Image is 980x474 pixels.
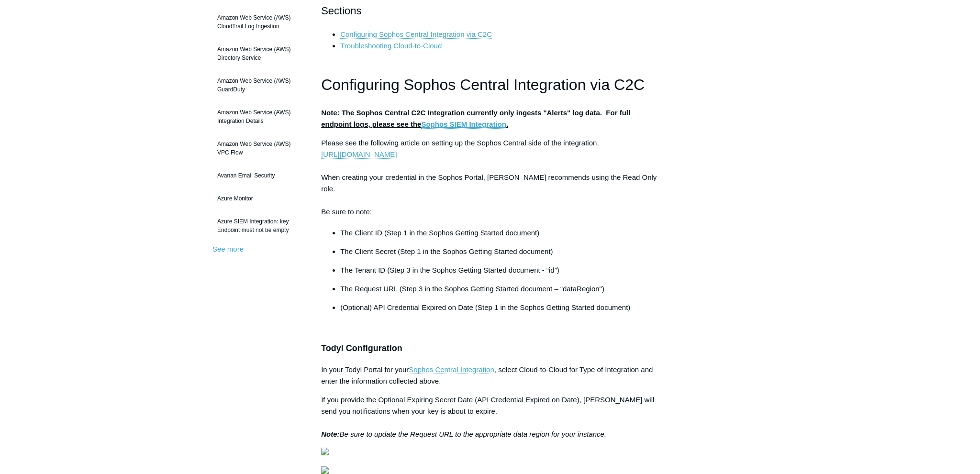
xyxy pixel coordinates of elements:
[421,120,506,129] a: Sophos SIEM Integration
[212,135,307,162] a: Amazon Web Service (AWS) VPC Flow
[321,109,630,129] strong: Note: The Sophos Central C2C Integration currently only ingests "Alerts" log data. For full endpo...
[340,302,659,313] li: (Optional) API Credential Expired on Date (Step 1 in the Sophos Getting Started document)
[321,150,397,159] a: [URL][DOMAIN_NAME]
[212,189,307,208] a: Azure Monitor
[340,246,659,257] p: The Client Secret (Step 1 in the Sophos Getting Started document)
[212,103,307,130] a: Amazon Web Service (AWS) Integration Details
[321,466,329,474] img: 30436672311955
[212,9,307,35] a: Amazon Web Service (AWS) CloudTrail Log Ingestion
[321,342,659,355] h3: Todyl Configuration
[321,364,659,387] p: In your Todyl Portal for your , select Cloud-to-Cloud for Type of Integration and enter the infor...
[321,137,659,218] p: Please see the following article on setting up the Sophos Central side of the integration. When c...
[321,73,659,97] h1: Configuring Sophos Central Integration via C2C
[212,72,307,99] a: Amazon Web Service (AWS) GuardDuty
[321,430,339,438] strong: Note:
[212,166,307,185] a: Avanan Email Security
[340,283,659,295] p: The Request URL (Step 3 in the Sophos Getting Started document – “dataRegion")
[321,448,329,455] img: 27281197754003
[321,430,606,438] em: Be sure to update the Request URL to the appropriate data region for your instance.
[212,212,307,239] a: Azure SIEM Integration: key Endpoint must not be empty
[340,42,442,50] a: Troubleshooting Cloud-to-Cloud
[340,265,659,276] p: The Tenant ID (Step 3 in the Sophos Getting Started document - “id”)
[340,227,659,239] p: The Client ID (Step 1 in the Sophos Getting Started document)
[409,365,494,374] a: Sophos Central Integration
[212,40,307,67] a: Amazon Web Service (AWS) Directory Service
[321,2,659,19] h2: Sections
[340,30,492,39] a: Configuring Sophos Central Integration via C2C
[321,394,659,440] p: If you provide the Optional Expiring Secret Date (API Credential Expired on Date), [PERSON_NAME] ...
[212,245,244,253] a: See more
